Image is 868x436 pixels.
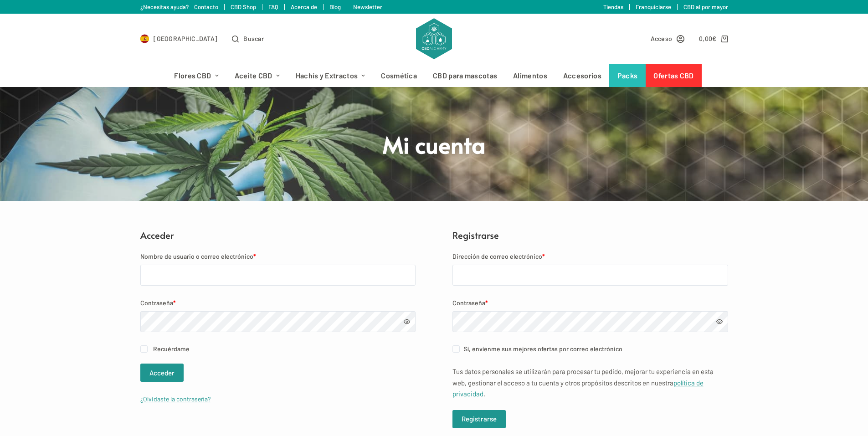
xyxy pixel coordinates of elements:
[166,64,702,87] nav: Menú de cabecera
[646,64,702,87] a: Ofertas CBD
[353,3,382,10] a: Newsletter
[452,410,506,428] button: Registrarse
[651,33,673,44] span: Acceso
[699,35,717,42] bdi: 0,00
[452,251,728,262] label: Dirección de correo electrónico
[425,64,505,87] a: CBD para mascotas
[140,34,149,43] img: ES Flag
[452,344,728,354] label: Sí, envíenme sus mejores ofertas por correo electrónico
[452,298,728,308] label: Contraseña
[166,64,226,87] a: Flores CBD
[651,33,685,44] a: Acceso
[329,3,341,10] a: Blog
[416,18,452,59] img: CBD Alchemy
[263,129,605,159] h1: Mi cuenta
[243,33,264,44] span: Buscar
[140,3,218,10] a: ¿Necesitas ayuda? Contacto
[140,395,211,403] a: ¿Olvidaste la contraseña?
[231,3,256,10] a: CBD Shop
[140,251,416,262] label: Nombre de usuario o correo electrónico
[452,366,728,400] p: Tus datos personales se utilizarán para procesar tu pedido, mejorar tu experiencia en esta web, g...
[603,3,623,10] a: Tiendas
[232,33,264,44] button: Abrir formulario de búsqueda
[153,345,190,353] span: Recuérdame
[609,64,646,87] a: Packs
[555,64,609,87] a: Accesorios
[140,345,148,353] input: Recuérdame
[226,64,288,87] a: Aceite CBD
[505,64,555,87] a: Alimentos
[140,228,416,242] h2: Acceder
[140,33,218,44] a: Select Country
[699,33,728,44] a: Carro de compra
[452,345,460,353] input: Sí, envíenme sus mejores ofertas por correo electrónico
[154,33,217,44] span: [GEOGRAPHIC_DATA]
[140,298,416,308] label: Contraseña
[140,364,184,382] button: Acceder
[373,64,425,87] a: Cosmética
[712,35,716,42] span: €
[268,3,278,10] a: FAQ
[288,64,373,87] a: Hachís y Extractos
[636,3,671,10] a: Franquiciarse
[291,3,317,10] a: Acerca de
[452,228,728,242] h2: Registrarse
[683,3,728,10] a: CBD al por mayor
